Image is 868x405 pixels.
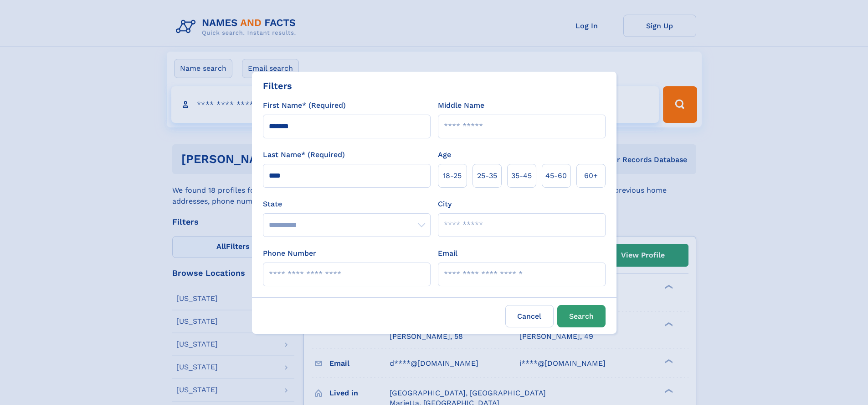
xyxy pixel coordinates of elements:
[443,170,462,181] span: 18‑25
[438,248,457,259] label: Email
[557,305,606,327] button: Search
[438,149,451,160] label: Age
[545,170,567,181] span: 45‑60
[263,100,346,111] label: First Name* (Required)
[584,170,598,181] span: 60+
[511,170,532,181] span: 35‑45
[263,199,431,210] label: State
[477,170,497,181] span: 25‑35
[263,248,316,259] label: Phone Number
[438,199,452,210] label: City
[505,305,554,327] label: Cancel
[263,149,345,160] label: Last Name* (Required)
[438,100,484,111] label: Middle Name
[263,79,292,93] div: Filters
